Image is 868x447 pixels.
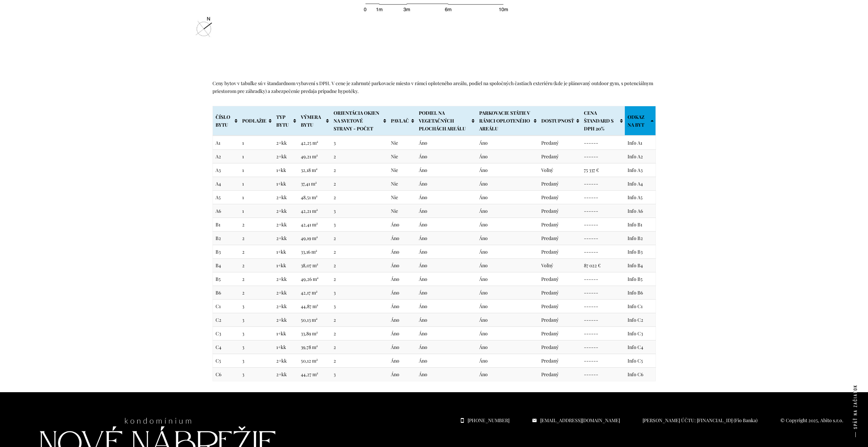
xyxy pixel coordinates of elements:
td: 42,21 m² [298,204,331,218]
td: Áno [476,232,538,245]
td: Áno [388,368,416,381]
th: ČÍSLO BYTU: activate to sort column ascending [212,106,239,135]
td: Áno [416,286,477,300]
td: Predaný [539,300,581,313]
td: 3 [331,368,388,381]
td: 2 [239,272,274,286]
p: Ceny bytov v tabuľke sú v štandardnom vybavení s DPH. V cene je zahrnuté parkovacie miesto v rámc... [212,79,656,95]
td: Áno [476,218,538,232]
td: 3 [239,340,274,354]
td: Predaný [539,286,581,300]
td: ------ [581,191,625,204]
td: 2+kk [274,191,298,204]
a: Info A5 [628,194,643,201]
td: 33,89 m² [298,327,331,340]
td: 3 [331,136,388,150]
a: B1 [216,221,220,228]
td: 37,41 m² [298,177,331,191]
td: 49,21 m² [298,150,331,163]
td: Áno [416,259,477,272]
td: ------ [581,150,625,163]
a: Info B5 [628,276,643,282]
th: CENA ŠTANDARD S DPH 20%: activate to sort column ascending [581,106,625,135]
td: Áno [388,340,416,354]
td: Áno [416,163,477,177]
a: B4 [216,262,221,269]
td: Áno [476,327,538,340]
a: © Copyright 2025, Abito s.r.o. [780,416,843,424]
td: 2+kk [274,354,298,368]
td: Nie [388,136,416,150]
td: ------ [581,327,625,340]
td: Áno [416,368,477,381]
td: 2+kk [274,272,298,286]
td: 2+kk [274,300,298,313]
a: C6 [216,371,221,378]
td: ------ [581,136,625,150]
td: 87 022 € [581,259,625,272]
td: ------ [581,218,625,232]
a: Info A3 [628,167,643,173]
td: Áno [476,150,538,163]
td: Áno [416,354,477,368]
td: Predaný [539,204,581,218]
td: 1 [239,150,274,163]
td: Nie [388,163,416,177]
td: 3 [239,327,274,340]
td: Áno [476,286,538,300]
td: 48,51 m² [298,191,331,204]
th: ODKAZ NA BYT: activate to sort column descending [625,106,656,135]
a: C3 [216,330,221,337]
th: PARKOVACIE STÁTIE V RÁMCI OPLOTENÉHO AREÁLU: activate to sort column ascending [476,106,538,135]
td: Predaný [539,150,581,163]
td: 3 [331,286,388,300]
td: 2 [239,245,274,259]
td: 2 [331,191,388,204]
td: Áno [476,191,538,204]
span: [PHONE_NUMBER] [465,416,510,424]
td: 2 [331,150,388,163]
a: [PERSON_NAME] ÚČTU: [FINANCIAL_ID] (Fio Banka) [643,416,757,424]
td: 2 [331,245,388,259]
td: Predaný [539,191,581,204]
td: 2 [331,272,388,286]
td: 2+kk [274,313,298,327]
td: 2+kk [274,286,298,300]
a: C5 [216,357,221,364]
td: ------ [581,313,625,327]
a: A3 [216,167,221,173]
a: Info A4 [628,180,643,187]
td: Áno [388,286,416,300]
td: Predaný [539,340,581,354]
td: 3 [331,300,388,313]
td: Áno [476,245,538,259]
th: TYP BYTU: activate to sort column ascending [274,106,298,135]
a: A2 [216,153,221,160]
td: 1 [239,191,274,204]
a: C4 [216,344,221,350]
td: 75 337 € [581,163,625,177]
td: 2 [331,327,388,340]
a: A1 [216,140,220,146]
td: Áno [416,218,477,232]
td: 44,87 m² [298,300,331,313]
td: Áno [416,245,477,259]
a: Info A2 [628,153,643,160]
a: C1 [216,303,221,309]
td: Áno [388,272,416,286]
td: 3 [239,313,274,327]
td: ------ [581,286,625,300]
td: Predaný [539,272,581,286]
a: Info C4 [628,344,643,350]
td: Áno [476,313,538,327]
td: 50,12 m² [298,354,331,368]
a: [EMAIL_ADDRESS][DOMAIN_NAME] [532,416,620,424]
a: A4 [216,180,221,187]
a: B3 [216,249,221,255]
